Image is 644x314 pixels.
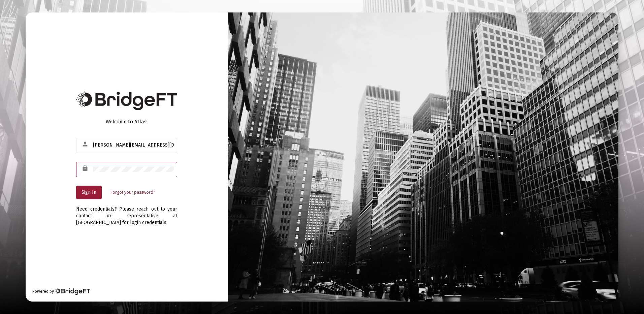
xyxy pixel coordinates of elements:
button: Sign In [76,186,102,199]
div: Powered by [32,288,90,295]
input: Email or Username [93,143,174,148]
span: Sign In [82,189,96,195]
div: Welcome to Atlas! [76,118,177,125]
mat-icon: lock [82,164,90,172]
div: Need credentials? Please reach out to your contact or representative at [GEOGRAPHIC_DATA] for log... [76,199,177,226]
a: Forgot your password? [110,189,155,196]
img: Bridge Financial Technology Logo [76,91,177,110]
img: Bridge Financial Technology Logo [55,288,90,295]
mat-icon: person [82,140,90,148]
